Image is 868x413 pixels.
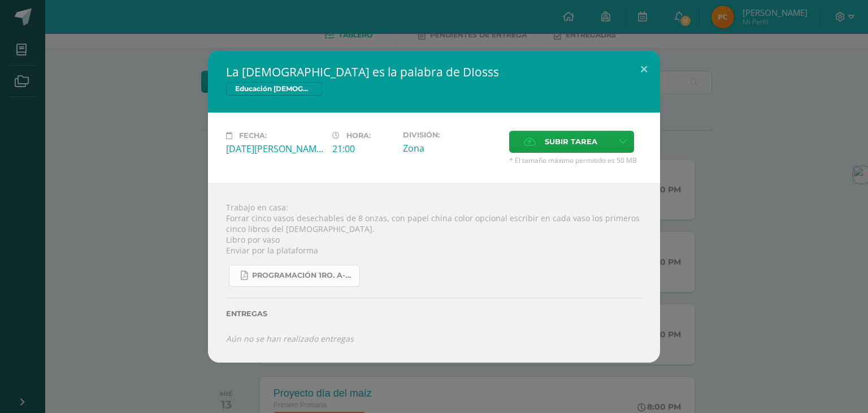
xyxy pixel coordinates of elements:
[226,82,322,96] span: Educación [DEMOGRAPHIC_DATA]
[346,131,371,140] span: Hora:
[239,131,267,140] span: Fecha:
[226,333,354,344] i: Aún no se han realizado entregas
[226,64,642,80] h2: La [DEMOGRAPHIC_DATA] es la palabra de DIosss
[229,265,360,287] a: Programación 1ro. A-B 4ta. Unidad 2025.pdf
[208,183,660,363] div: Trabajo en casa: Forrar cinco vasos desechables de 8 onzas, con papel china color opcional escrib...
[509,156,642,165] span: * El tamaño máximo permitido es 50 MB
[226,309,642,318] label: Entregas
[403,131,500,139] label: División:
[332,143,394,155] div: 21:00
[403,142,500,154] div: Zona
[252,271,354,280] span: Programación 1ro. A-B 4ta. Unidad 2025.pdf
[545,131,597,152] span: Subir tarea
[226,143,323,155] div: [DATE][PERSON_NAME]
